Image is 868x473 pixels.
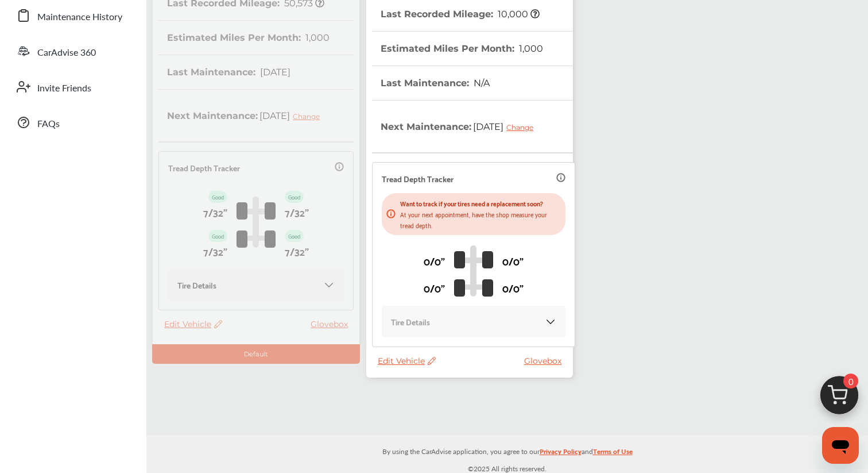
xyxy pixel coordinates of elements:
[506,123,539,132] div: Change
[10,107,135,137] a: FAQs
[146,445,868,457] p: By using the CarAdvise application, you agree to our and
[545,316,556,328] img: KOKaJQAAAABJRU5ErkJggg==
[37,81,91,96] span: Invite Friends
[524,356,567,366] a: Glovebox
[822,427,859,464] iframe: Button to launch messaging window
[502,279,524,297] p: 0/0"
[454,245,493,297] img: tire_track_logo.b900bcbc.svg
[10,72,135,102] a: Invite Friends
[37,117,60,132] span: FAQs
[424,279,445,297] p: 0/0"
[812,371,867,426] img: cart_icon.3d0951e8.svg
[517,43,543,54] span: 1,000
[381,101,542,152] th: Next Maintenance :
[391,315,430,328] p: Tire Details
[540,445,582,463] a: Privacy Policy
[472,78,490,89] span: N/A
[424,252,445,270] p: 0/0"
[471,112,542,141] span: [DATE]
[400,209,561,230] p: At your next appointment, have the shop measure your tread depth.
[502,252,524,270] p: 0/0"
[10,36,135,66] a: CarAdvise 360
[37,45,96,60] span: CarAdvise 360
[378,356,436,366] span: Edit Vehicle
[496,9,540,20] span: 10,000
[593,445,633,463] a: Terms of Use
[400,198,561,209] p: Want to track if your tires need a replacement soon?
[843,374,858,389] span: 0
[381,32,543,66] th: Estimated Miles Per Month :
[10,1,135,30] a: Maintenance History
[37,10,122,25] span: Maintenance History
[382,172,454,185] p: Tread Depth Tracker
[381,66,490,100] th: Last Maintenance :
